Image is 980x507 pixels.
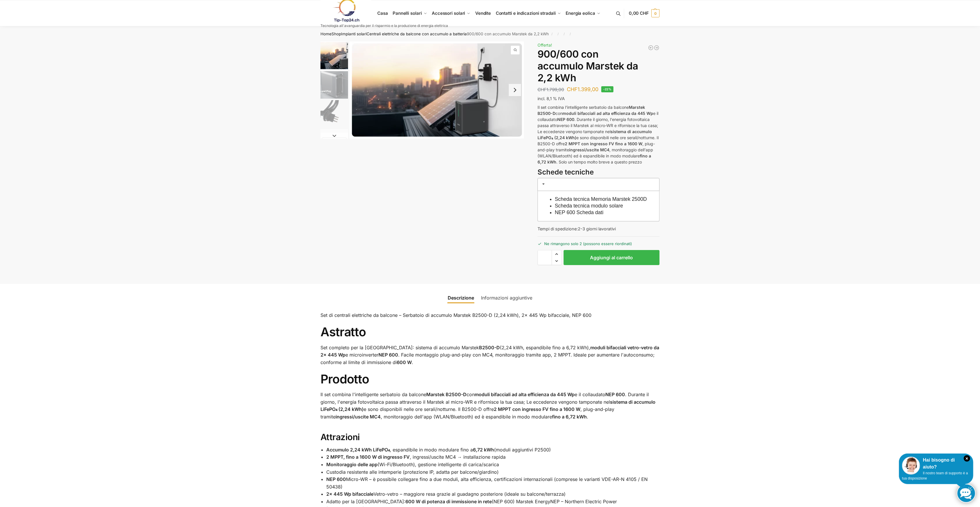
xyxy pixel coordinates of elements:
strong: Monitoraggio delle app [326,462,378,467]
p: Set di centrali elettriche da balcone – Serbatoio di accumulo Marstek B2500-D (2,24 kWh), 2× 445 ... [320,312,660,319]
li: 1 / 8 [349,41,524,139]
h1: Prodotto [320,372,660,386]
img: Servizio clienti [902,457,920,475]
strong: B2500-D [479,345,500,350]
a: Scheda tecnica Memoria Marstek 2500D [555,196,647,202]
strong: Marstek B2500-D [426,392,467,397]
p: Ne rimangono solo 2 (possono essere riordinati) [538,236,660,247]
a: NEP 600 Scheda dati [555,210,604,215]
strong: NEP 600 [326,476,346,482]
span: Riduci quantità [552,257,562,265]
span: Contatti e indicazioni stradali [496,10,556,16]
span: 0 [651,9,660,17]
strong: NEP 600 [557,117,574,122]
span: Vendite [475,10,491,16]
img: ChatGPT Image 29. März 2025, 12_41_06 [320,129,348,157]
span: / [567,32,573,36]
p: Il set combina l'intelligente serbatoio da balcone con e il collaudato . Durante il giorno, l'ene... [320,391,660,420]
h2: Attrazioni [320,432,660,443]
span: 2-3 giorni lavorativi [578,226,616,231]
a: Energia eolica [563,0,603,26]
span: Energia eolica [566,10,595,16]
a: Centrale elettrica da balcone con sistema di accumulo Marstek5 1 [349,41,524,139]
a: Centrale elettrica plug-in con 8 KW di accumulo e 8 moduli solari da 3600 watt [654,45,660,51]
li: 1 / 8 [319,41,348,70]
strong: 2× 445 Wp bifacciale [326,491,374,497]
li: 4 / 8 [319,128,348,157]
span: 0,00 CHF [629,10,649,16]
a: Vendite [473,0,493,26]
img: Balkonkraftwerk mit Marstek Speicher [320,41,348,70]
span: Il nostro team di supporto è a tua disposizione [902,471,968,480]
span: -22% [601,86,614,92]
font: 900/600 con accumulo Marstek da 2,2 kWh [320,32,549,36]
input: Quantità del prodotto [538,250,552,265]
p: Tecnologia all'avanguardia per il risparmio e la produzione di energia elettrica [320,24,448,27]
strong: ingressi/uscite MC4 [569,147,609,152]
li: 3 / 8 [319,99,348,128]
strong: 2 MPPT con ingresso FV fino a 1600 W [565,141,642,146]
strong: moduli bifacciali ad alta efficienza da 445 Wp [475,392,575,397]
a: Scheda tecnica modulo solare [555,203,623,209]
span: / [549,32,555,36]
button: Diapositiva successiva [509,84,521,96]
span: Tempi di spedizione: [538,226,616,231]
span: Aumenta quantità [552,250,562,258]
nav: Pangrattato [310,26,670,41]
h1: 900/600 con accumulo Marstek da 2,2 kWh [538,48,660,84]
img: Balkonkraftwerk mit Marstek Speicher [349,41,524,139]
li: Vetro-vetro – maggiore resa grazie al guadagno posteriore (ideale su balcone/terrazza) [326,491,660,498]
span: / [561,32,567,36]
img: Anschlusskabel-3meter_schweizer-stecker [320,100,348,128]
a: Centrale elettrica plug-in con 8 KW di accumulo e 8 moduli solari da 3600 watt [648,45,654,51]
a: Shop [331,32,341,36]
span: Accessori solari [432,10,465,16]
li: , espandibile in modo modulare fino a (moduli aggiuntivi P2500) [326,446,660,454]
a: Accessori solari [429,0,473,26]
a: 0,00 CHF 0 [629,5,660,22]
strong: 2 MPPT con ingresso FV fino a 1600 W [494,406,580,412]
bdi: CHF1.399,00 [567,86,598,92]
a: Descrizione [444,291,478,305]
a: Contatti e indicazioni stradali [493,0,563,26]
strong: 6,72 kWh [473,447,494,453]
span: incl. 8,1 % IVA [538,96,565,101]
strong: moduli bifacciali ad alta efficienza da 445 Wp [562,111,653,116]
button: Diapositiva successiva [320,133,348,139]
img: Marstek Balkonkraftwerk [320,71,348,99]
strong: NEP 600 [605,392,625,397]
li: , ingressi/uscite MC4 → installazione rapida [326,453,660,461]
strong: sistema di accumulo LiFePO₄ (2,24 kWh) [538,129,652,140]
strong: Marstek B2500-D [538,105,645,116]
li: Custodia resistente alle intemperie (protezione IP, adatta per balcone/giardino) [326,469,660,476]
span: / [555,32,561,36]
strong: fino a 6,72 kWh [538,153,651,164]
a: Informazioni aggiuntive [478,291,536,305]
i: Schließen [964,455,970,462]
li: 2 / 8 [319,70,348,99]
strong: 600 W [397,359,412,365]
a: Home [320,32,331,36]
strong: Accumulo 2,24 kWh LiFePO₄ [326,447,390,453]
h1: Astratto [320,325,660,339]
bdi: CHF1.799,00 [538,87,564,92]
strong: 600 W di potenza di immissione in rete [405,499,492,504]
div: Hai bisogno di aiuto? [902,457,970,471]
a: Impianti solari [341,32,367,36]
strong: ingressi/uscite MC4 [336,414,381,420]
li: Micro-WR – è possibile collegare fino a due moduli, alta efficienza, certificazioni internazional... [326,476,660,491]
strong: fino a 6,72 kWh [552,414,587,420]
a: Centrali elettriche da balcone con accumulo a batteria [367,32,467,36]
button: Aggiungi al carrello [564,250,660,265]
strong: 2 MPPT, fino a 1600 W di ingresso FV [326,454,410,460]
h3: Schede tecniche [538,167,660,177]
li: Adatto per la [GEOGRAPHIC_DATA]: (NEP 600) Marstek EnergyNEP – Northern Electric Power [326,498,660,506]
strong: NEP 600 [378,352,398,358]
li: (Wi-Fi/Bluetooth), gestione intelligente di carica/scarica [326,461,660,469]
p: Set completo per la [GEOGRAPHIC_DATA]: sistema di accumulo Marstek (2,24 kWh, espandibile fino a ... [320,344,660,366]
span: Offerta! [538,43,552,47]
p: Il set combina l'intelligente serbatoio da balcone con e il collaudato . Durante il giorno, l'ene... [538,104,660,165]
